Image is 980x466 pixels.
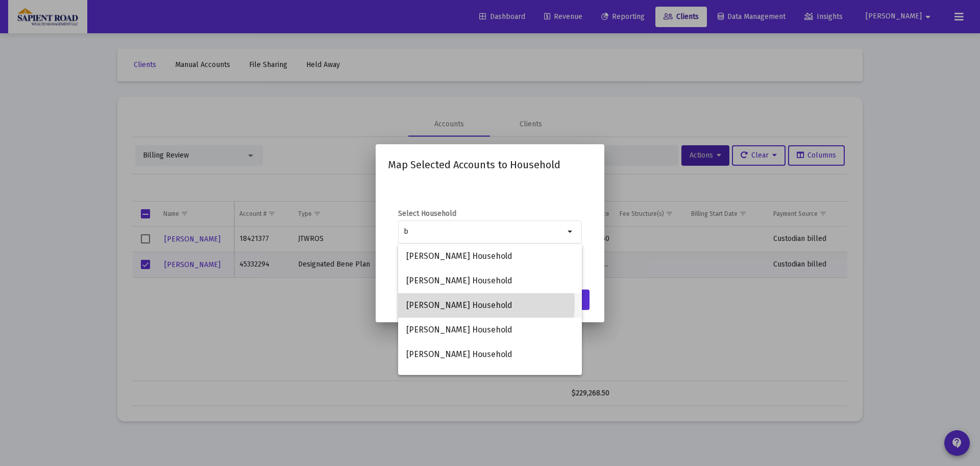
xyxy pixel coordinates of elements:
[406,269,574,293] span: [PERSON_NAME] Household
[398,209,582,219] label: Select Household
[388,157,592,173] h2: Map Selected Accounts to Household
[565,226,577,238] mat-icon: arrow_drop_down
[406,342,574,367] span: [PERSON_NAME] Household
[404,228,565,236] input: Search or select a household
[406,244,574,269] span: [PERSON_NAME] Household
[406,293,574,318] span: [PERSON_NAME] Household
[406,367,574,391] span: [PERSON_NAME] Household
[406,318,574,342] span: [PERSON_NAME] Household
